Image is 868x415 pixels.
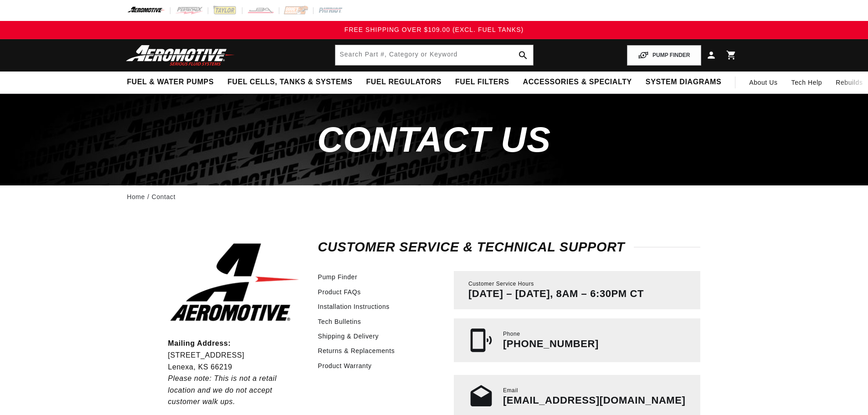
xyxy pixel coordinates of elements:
button: PUMP FINDER [627,45,701,66]
a: Phone [PHONE_NUMBER] [454,318,700,362]
span: Rebuilds [836,77,863,87]
summary: Tech Help [785,72,829,93]
span: About Us [749,79,777,86]
span: Fuel Filters [455,77,509,87]
summary: Fuel Filters [448,72,516,93]
span: FREE SHIPPING OVER $109.00 (EXCL. FUEL TANKS) [344,26,524,33]
a: Shipping & Delivery [318,331,379,341]
a: Returns & Replacements [318,346,395,356]
span: Fuel Cells, Tanks & Systems [227,77,352,87]
p: [DATE] – [DATE], 8AM – 6:30PM CT [468,288,644,300]
em: Please note: This is not a retail location and we do not accept customer walk ups. [168,374,277,405]
span: System Diagrams [646,77,721,87]
span: Accessories & Specialty [523,77,632,87]
strong: Mailing Address: [168,339,231,347]
summary: System Diagrams [639,72,728,93]
summary: Fuel & Water Pumps [120,72,221,93]
a: Product FAQs [318,287,361,297]
a: Pump Finder [318,272,358,282]
span: CONTACt us [317,119,551,159]
span: Customer Service Hours [468,280,534,288]
p: Lenexa, KS 66219 [168,361,301,373]
a: [EMAIL_ADDRESS][DOMAIN_NAME] [503,395,686,406]
p: [PHONE_NUMBER] [503,338,599,350]
nav: breadcrumbs [127,192,741,202]
span: Phone [503,330,520,338]
span: Email [503,387,518,395]
summary: Accessories & Specialty [516,72,639,93]
img: Aeromotive [123,45,237,66]
a: About Us [742,72,784,93]
p: [STREET_ADDRESS] [168,349,301,361]
button: search button [513,45,533,65]
a: Installation Instructions [318,302,390,312]
a: Contact [152,192,175,202]
h2: Customer Service & Technical Support [318,241,700,253]
a: Product Warranty [318,361,372,371]
summary: Fuel Regulators [359,72,448,93]
summary: Fuel Cells, Tanks & Systems [221,72,359,93]
input: Search by Part Number, Category or Keyword [335,45,533,65]
span: Fuel Regulators [366,77,441,87]
span: Tech Help [791,77,822,87]
a: Tech Bulletins [318,317,361,327]
a: Home [127,192,145,202]
span: Fuel & Water Pumps [127,77,214,87]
